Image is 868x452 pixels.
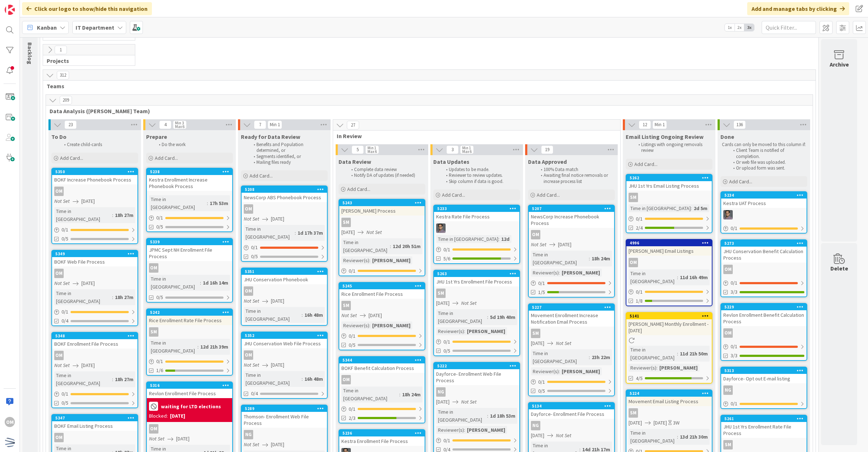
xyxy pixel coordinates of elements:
[147,382,232,389] div: 5316
[250,154,327,159] li: Segments identified, or
[830,264,848,273] div: Delete
[558,241,571,248] span: [DATE]
[61,308,68,316] span: 0 / 1
[830,60,849,69] div: Archive
[271,297,284,305] span: [DATE]
[532,305,614,310] div: 5227
[347,172,424,178] li: Notify DA of updates (if needed)
[721,240,807,263] div: 5273JHU Conservation Benefit Calculation Process
[762,21,816,34] input: Quick Filter...
[113,293,135,301] div: 18h 27m
[590,255,612,263] div: 18h 24m
[339,158,371,165] span: Data Review
[208,199,230,207] div: 17h 53m
[341,218,351,227] div: SM
[245,187,327,192] div: 5208
[147,213,232,222] div: 0/1
[721,415,807,438] div: 5261JHU 1st Yrs Enrollment Rate File Process
[54,207,112,223] div: Time in [GEOGRAPHIC_DATA]
[52,307,137,316] div: 0/1
[678,273,710,281] div: 11d 16h 49m
[721,399,807,408] div: 0/1
[437,206,519,211] div: 5233
[731,225,737,232] span: 0 / 1
[626,246,712,256] div: [PERSON_NAME] Email Listings
[339,200,425,216] div: 5243[PERSON_NAME] Process
[531,241,546,248] i: Not Set
[242,268,327,275] div: 5351
[54,269,64,278] div: OM
[721,192,807,199] div: 5234
[443,255,450,263] span: 5/6
[52,333,137,339] div: 5348
[721,247,807,263] div: JHU Conservation Benefit Calculation Process
[538,289,545,296] span: 1/5
[55,169,137,174] div: 5350
[436,289,446,298] div: SM
[529,205,614,228] div: 5207NewsCorp Increase Phonebook Process
[52,351,137,360] div: OM
[721,440,807,449] div: SM
[147,175,232,191] div: Kestra Enrollment Increase Phonebook Process
[434,363,519,385] div: 5222Dayforce- Enrollment Web File Process
[433,158,469,165] span: Data Updates
[55,46,67,54] span: 1
[367,146,376,150] div: Min 1
[201,279,230,287] div: 1d 16h 14m
[52,415,137,421] div: 5347
[242,332,327,339] div: 5352
[721,240,807,247] div: 5273
[724,304,807,310] div: 5229
[529,378,614,387] div: 0/1
[626,193,712,202] div: SM
[729,178,752,185] span: Add Card...
[52,333,137,349] div: 5348BOKF Enrollment File Process
[560,269,602,277] div: [PERSON_NAME]
[529,279,614,288] div: 0/1
[529,403,614,409] div: 5134
[434,223,519,233] div: CS
[723,210,733,219] img: CS
[242,350,327,360] div: OM
[81,280,95,287] span: [DATE]
[735,24,744,31] span: 2x
[434,245,519,254] div: 0/1
[626,313,712,319] div: 5141
[339,301,425,310] div: SM
[254,120,266,129] span: 7
[655,123,665,127] div: Min 1
[150,310,232,315] div: 5242
[175,121,184,125] div: Min 3
[724,193,807,198] div: 5234
[461,300,477,306] i: Not Set
[250,142,327,154] li: Benefits and Population determined, or
[295,229,296,237] span: :
[156,294,163,301] span: 0/5
[733,120,746,129] span: 136
[531,230,540,239] div: OM
[147,239,232,245] div: 5339
[434,289,519,298] div: SM
[541,145,553,154] span: 19
[677,273,678,281] span: :
[589,255,590,263] span: :
[626,175,712,181] div: 5262
[339,430,425,446] div: 5236Kestra Enrollment File Process
[531,269,559,277] div: Reviewer(s)
[244,225,295,241] div: Time in [GEOGRAPHIC_DATA]
[559,269,560,277] span: :
[61,226,68,234] span: 0 / 1
[54,289,112,305] div: Time in [GEOGRAPHIC_DATA]
[242,193,327,202] div: NewsCorp ABS Phonebook Process
[352,145,364,154] span: 5
[242,204,327,214] div: OM
[731,288,737,296] span: 3/3
[61,235,68,243] span: 0/5
[626,390,712,406] div: 5224Movement Email Listing Process
[529,304,614,311] div: 5227
[626,287,712,297] div: 0/1
[242,243,327,252] div: 0/1
[76,24,114,31] b: IT Department
[52,257,137,266] div: BOKF Web File Process
[244,216,259,222] i: Not Set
